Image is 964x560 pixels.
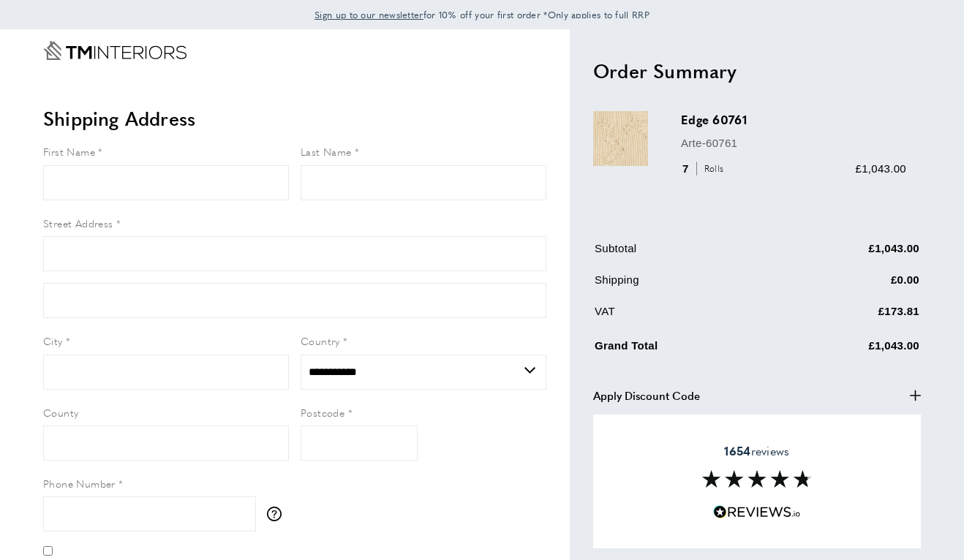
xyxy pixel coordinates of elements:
[593,387,700,404] span: Apply Discount Code
[301,405,344,420] span: Postcode
[595,334,774,366] td: Grand Total
[43,216,113,230] span: Street Address
[696,162,728,175] span: Rolls
[43,333,63,348] span: City
[43,144,95,159] span: First Name
[775,303,919,331] td: £173.81
[593,111,648,166] img: Edge 60761
[301,333,340,348] span: Country
[595,240,774,268] td: Subtotal
[856,162,906,175] span: £1,043.00
[43,105,546,132] h2: Shipping Address
[681,160,728,178] div: 7
[775,240,919,268] td: £1,043.00
[315,8,423,21] span: Sign up to our newsletter
[775,271,919,300] td: £0.00
[315,7,423,22] a: Sign up to our newsletter
[43,41,187,60] a: Go to Home page
[315,8,649,21] span: for 10% off your first order *Only applies to full RRP
[724,443,789,458] span: reviews
[595,271,774,300] td: Shipping
[267,507,289,521] button: More information
[593,58,921,84] h2: Order Summary
[713,505,801,519] img: Reviews.io 5 stars
[724,442,750,458] strong: 1654
[681,135,906,152] p: Arte-60761
[43,405,78,420] span: County
[43,476,116,491] span: Phone Number
[702,470,812,488] img: Reviews section
[681,111,906,128] h3: Edge 60761
[775,334,919,366] td: £1,043.00
[301,144,352,159] span: Last Name
[595,303,774,331] td: VAT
